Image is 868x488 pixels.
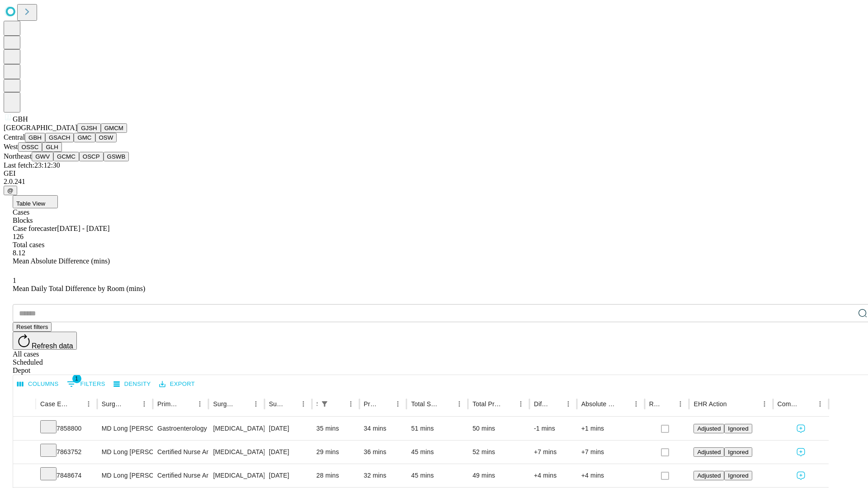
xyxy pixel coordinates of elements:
button: Menu [82,398,95,410]
button: Sort [728,398,741,410]
span: Adjusted [697,425,721,432]
div: Surgery Name [213,400,236,408]
button: Menu [674,398,687,410]
button: Ignored [724,447,752,457]
div: 45 mins [411,464,463,487]
span: @ [7,187,14,194]
span: [DATE] - [DATE] [57,225,109,232]
div: 7863752 [40,441,93,464]
button: Show filters [318,398,331,410]
button: OSSC [18,142,42,152]
button: Sort [379,398,392,410]
div: Certified Nurse Anesthetist [157,441,204,464]
div: [DATE] [269,417,307,440]
button: Ignored [724,471,752,480]
div: Surgery Date [269,400,283,408]
button: Expand [18,468,31,484]
button: Reset filters [13,322,52,332]
div: Certified Nurse Anesthetist [157,464,204,487]
span: 1 [72,374,81,383]
div: +4 mins [581,464,640,487]
div: 45 mins [411,441,463,464]
div: 51 mins [411,417,463,440]
span: Table View [16,200,45,207]
button: Sort [549,398,562,410]
div: Total Scheduled Duration [411,400,439,408]
span: Reset filters [16,324,48,330]
div: 52 mins [472,441,525,464]
div: Surgeon Name [102,400,124,408]
div: Case Epic Id [40,400,69,408]
button: Sort [237,398,250,410]
div: +1 mins [581,417,640,440]
div: 50 mins [472,417,525,440]
button: GSWB [104,152,129,161]
button: GMCM [101,123,127,133]
div: 7858800 [40,417,93,440]
div: Primary Service [157,400,180,408]
button: Menu [250,398,262,410]
div: 2.0.241 [4,178,864,186]
div: +7 mins [534,441,572,464]
span: Mean Daily Total Difference by Room (mins) [13,285,145,292]
button: Adjusted [693,424,724,433]
button: GCMC [53,152,79,161]
button: Menu [562,398,575,410]
div: MD Long [PERSON_NAME] [102,417,148,440]
button: Menu [814,398,826,410]
div: EHR Action [693,400,726,408]
span: Adjusted [697,472,721,479]
div: Resolved in EHR [649,400,661,408]
div: Scheduled In Room Duration [316,400,317,408]
button: Adjusted [693,447,724,457]
div: Gastroenterology [157,417,204,440]
div: -1 mins [534,417,572,440]
div: 7848674 [40,464,93,487]
span: [GEOGRAPHIC_DATA] [4,124,77,131]
button: GSACH [45,133,74,142]
div: MD Long [PERSON_NAME] [102,464,148,487]
button: Menu [392,398,404,410]
button: GLH [42,142,61,152]
span: Adjusted [697,449,721,455]
button: Sort [617,398,630,410]
button: Show filters [65,377,108,391]
button: Sort [181,398,193,410]
div: 49 mins [472,464,525,487]
div: [DATE] [269,441,307,464]
button: Sort [661,398,674,410]
button: Menu [344,398,357,410]
div: +7 mins [581,441,640,464]
span: Northeast [4,152,32,160]
span: Central [4,133,25,141]
span: Ignored [728,425,748,432]
div: [MEDICAL_DATA] FLEXIBLE PROXIMAL DIAGNOSTIC [213,441,259,464]
div: Total Predicted Duration [472,400,501,408]
div: 36 mins [364,441,402,464]
div: +4 mins [534,464,572,487]
div: 29 mins [316,441,355,464]
button: Menu [514,398,527,410]
button: Expand [18,445,31,460]
span: 8.12 [13,249,25,257]
button: Menu [758,398,771,410]
div: 34 mins [364,417,402,440]
div: [DATE] [269,464,307,487]
button: Adjusted [693,471,724,480]
button: Sort [284,398,297,410]
span: 1 [13,277,16,284]
button: Sort [502,398,514,410]
span: Last fetch: 23:12:30 [4,161,60,169]
button: OSW [95,133,117,142]
button: GWV [32,152,53,161]
div: 28 mins [316,464,355,487]
span: Total cases [13,241,44,249]
span: Refresh data [32,342,73,350]
span: Ignored [728,449,748,455]
button: Ignored [724,424,752,433]
div: 32 mins [364,464,402,487]
button: Refresh data [13,332,77,350]
button: @ [4,186,17,195]
div: GEI [4,169,864,178]
div: 1 active filter [318,398,331,410]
